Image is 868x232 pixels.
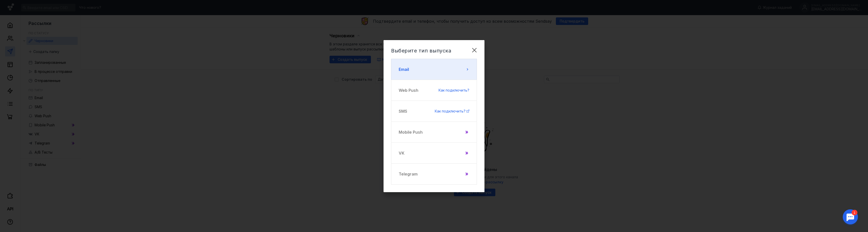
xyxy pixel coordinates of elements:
a: Как подключить? [435,109,469,114]
span: Как подключить? [439,88,469,92]
span: Email [399,66,409,72]
button: Email [391,59,477,80]
div: 1 [11,3,17,9]
a: Как подключить? [439,88,469,93]
span: Выберите тип выпуска [391,48,451,54]
span: Как подключить? [435,109,466,113]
